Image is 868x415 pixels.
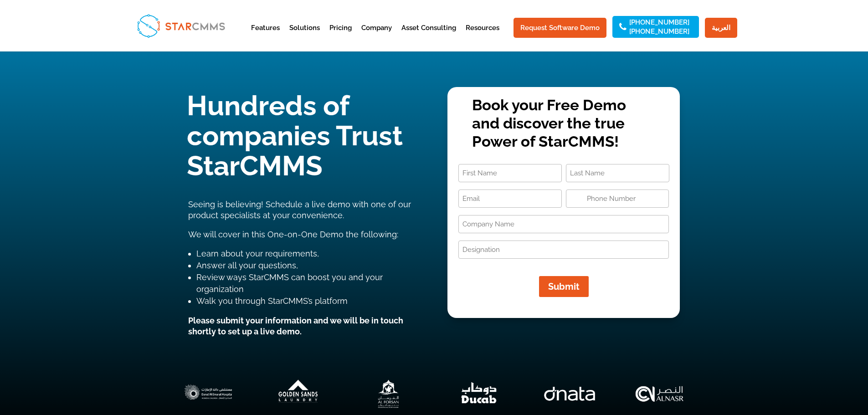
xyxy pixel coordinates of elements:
[529,374,610,414] img: dnata (1)
[258,374,339,414] div: 2 / 7
[188,200,411,220] span: Seeing is believing! Schedule a live demo with one of our product specialists at your convenience.
[329,25,352,47] a: Pricing
[168,374,249,414] img: hospital (1)
[438,374,519,414] div: 4 / 7
[187,91,421,185] h1: Hundreds of companies Trust StarCMMS
[438,374,519,414] img: Ducab (1)
[196,261,298,270] span: Answer all your questions,
[258,374,339,414] img: 8 (1)
[289,25,320,47] a: Solutions
[619,374,700,414] div: 6 / 7
[539,276,589,297] button: Submit
[458,190,562,208] input: Email
[466,25,499,47] a: Resources
[188,316,403,336] strong: Please submit your information and we will be in touch shortly to set up a live demo.
[458,215,669,233] input: Company Name
[566,164,669,182] input: Last Name
[458,241,669,259] input: Designation
[458,164,562,182] input: First Name
[629,19,689,26] a: [PHONE_NUMBER]
[548,281,580,292] span: Submit
[196,296,348,306] span: Walk you through StarCMMS’s platform
[168,374,249,414] div: 1 / 7
[529,374,610,414] div: 5 / 7
[629,28,689,35] a: [PHONE_NUMBER]
[401,25,456,47] a: Asset Consulting
[619,374,700,414] img: Al-Naser-cranes
[566,190,669,208] input: Phone Number
[348,374,429,414] div: 3 / 7
[196,272,383,294] span: Review ways StarCMMS can boost you and your organization
[361,25,392,47] a: Company
[251,25,280,47] a: Features
[705,18,737,38] a: العربية
[196,249,319,258] span: Learn about your requirements,
[514,18,606,38] a: Request Software Demo
[348,374,429,414] img: forsan
[133,10,229,41] img: StarCMMS
[472,96,656,150] p: Book your Free Demo and discover the true Power of StarCMMS!
[188,230,398,239] span: We will cover in this One-on-One Demo the following:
